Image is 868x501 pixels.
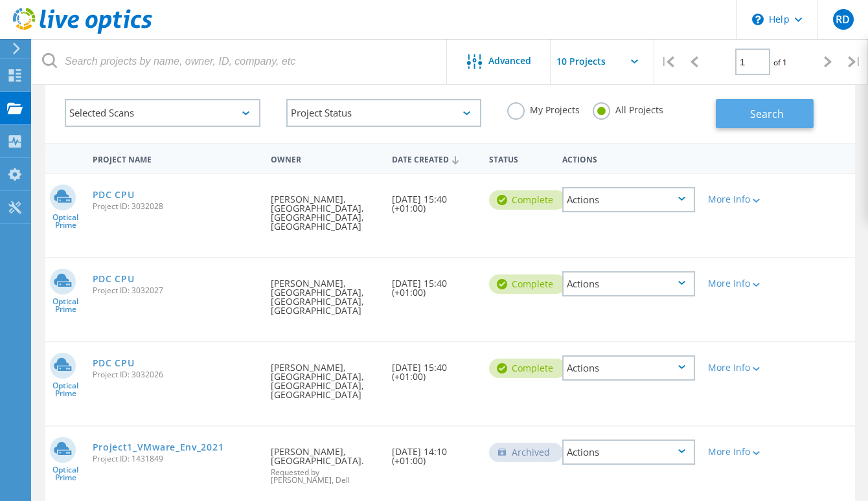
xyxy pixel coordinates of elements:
[836,14,850,25] span: RD
[593,102,663,115] label: All Projects
[385,427,483,478] div: [DATE] 14:10 (+01:00)
[271,469,380,484] span: Requested by [PERSON_NAME], Dell
[562,355,695,381] div: Actions
[45,214,86,229] span: Optical Prime
[708,447,760,456] div: More Info
[45,298,86,313] span: Optical Prime
[385,146,483,171] div: Date Created
[93,203,258,210] span: Project ID: 3032028
[93,443,224,452] a: Project1_VMware_Env_2021
[65,99,260,127] div: Selected Scans
[93,359,135,368] a: PDC CPU
[264,427,386,497] div: [PERSON_NAME], [GEOGRAPHIC_DATA].
[750,107,784,121] span: Search
[264,146,386,170] div: Owner
[562,271,695,296] div: Actions
[93,190,135,199] a: PDC CPU
[489,274,566,294] div: Complete
[264,258,386,328] div: [PERSON_NAME], [GEOGRAPHIC_DATA], [GEOGRAPHIC_DATA], [GEOGRAPHIC_DATA]
[708,363,760,372] div: More Info
[385,258,483,310] div: [DATE] 15:40 (+01:00)
[488,56,531,65] span: Advanced
[562,187,695,212] div: Actions
[286,99,482,127] div: Project Status
[93,274,135,284] a: PDC CPU
[385,342,483,394] div: [DATE] 15:40 (+01:00)
[93,287,258,295] span: Project ID: 3032027
[264,342,386,412] div: [PERSON_NAME], [GEOGRAPHIC_DATA], [GEOGRAPHIC_DATA], [GEOGRAPHIC_DATA]
[556,146,702,170] div: Actions
[489,359,566,378] div: Complete
[752,14,764,25] svg: \n
[708,195,760,204] div: More Info
[483,146,556,170] div: Status
[385,174,483,226] div: [DATE] 15:40 (+01:00)
[489,443,563,462] div: Archived
[93,455,258,463] span: Project ID: 1431849
[45,382,86,397] span: Optical Prime
[93,371,258,379] span: Project ID: 3032026
[45,466,86,482] span: Optical Prime
[489,190,566,210] div: Complete
[264,174,386,244] div: [PERSON_NAME], [GEOGRAPHIC_DATA], [GEOGRAPHIC_DATA], [GEOGRAPHIC_DATA]
[13,27,152,36] a: Live Optics Dashboard
[654,39,681,85] div: |
[716,99,814,128] button: Search
[708,279,760,288] div: More Info
[773,57,787,68] span: of 1
[32,39,448,84] input: Search projects by name, owner, ID, company, etc
[562,440,695,465] div: Actions
[86,146,264,170] div: Project Name
[841,39,868,85] div: |
[507,102,580,115] label: My Projects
